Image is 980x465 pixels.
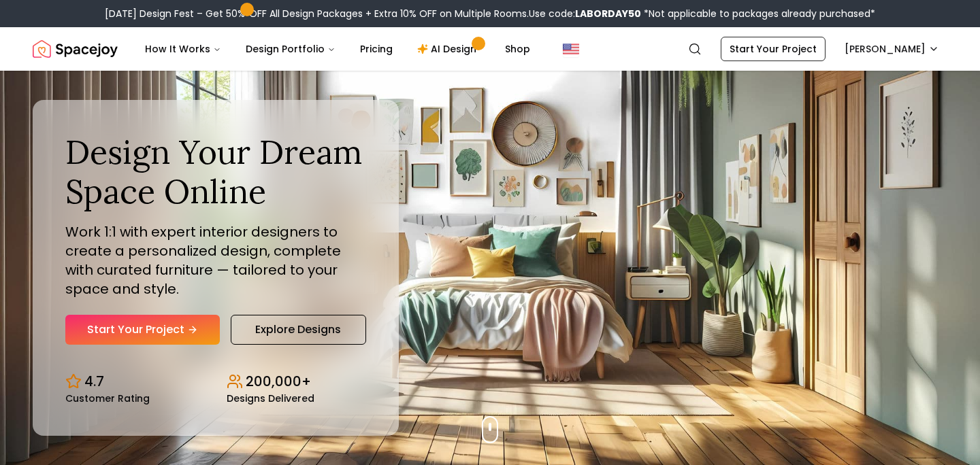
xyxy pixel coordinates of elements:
[231,315,366,345] a: Explore Designs
[134,35,541,63] nav: Main
[641,7,875,20] span: *Not applicable to packages already purchased*
[529,7,641,20] span: Use code:
[65,315,220,345] a: Start Your Project
[134,35,232,63] button: How It Works
[65,394,150,403] small: Customer Rating
[494,35,541,63] a: Shop
[65,222,366,298] p: Work 1:1 with expert interior designers to create a personalized design, complete with curated fu...
[84,372,104,391] p: 4.7
[246,372,311,391] p: 200,000+
[33,35,118,63] img: Spacejoy Logo
[406,35,491,63] a: AI Design
[65,361,366,403] div: Design stats
[105,7,875,20] div: [DATE] Design Fest – Get 50% OFF All Design Packages + Extra 10% OFF on Multiple Rooms.
[65,133,366,211] h1: Design Your Dream Space Online
[33,27,947,71] nav: Global
[33,35,118,63] a: Spacejoy
[721,37,826,61] a: Start Your Project
[227,394,314,403] small: Designs Delivered
[575,7,641,20] b: LABORDAY50
[563,41,579,57] img: United States
[349,35,404,63] a: Pricing
[235,35,346,63] button: Design Portfolio
[836,37,947,61] button: [PERSON_NAME]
